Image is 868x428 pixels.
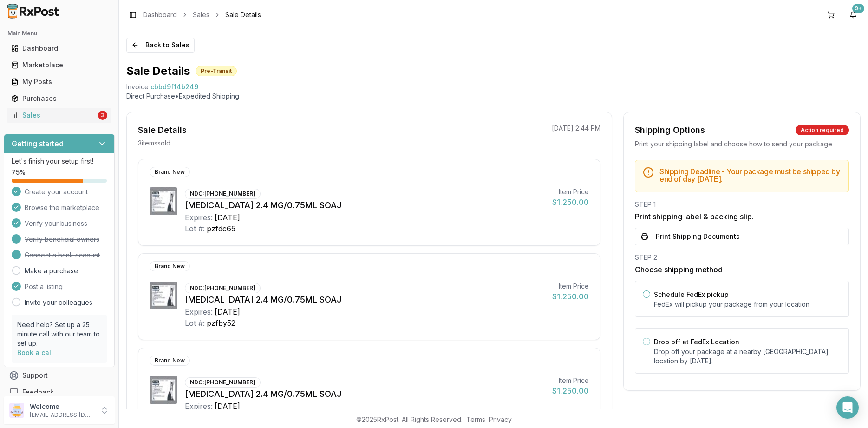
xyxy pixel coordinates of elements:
div: Open Intercom Messenger [836,396,859,419]
span: Browse the marketplace [25,203,99,212]
div: [MEDICAL_DATA] 2.4 MG/0.75ML SOAJ [185,199,545,212]
p: Welcome [30,402,94,411]
span: Sale Details [225,10,261,20]
img: Wegovy 2.4 MG/0.75ML SOAJ [150,282,177,309]
button: Purchases [4,91,115,106]
div: Action required [796,125,849,135]
div: Expires: [185,306,213,317]
a: Sales [193,10,209,20]
button: Sales3 [4,108,115,123]
p: [EMAIL_ADDRESS][DOMAIN_NAME] [30,411,94,419]
div: Expires: [185,212,213,223]
div: NDC: [PHONE_NUMBER] [185,283,261,293]
div: NDC: [PHONE_NUMBER] [185,189,261,199]
div: NDC: [PHONE_NUMBER] [185,377,261,388]
button: Print Shipping Documents [635,228,849,245]
img: RxPost Logo [4,4,63,19]
div: Sales [11,111,96,120]
button: Back to Sales [126,38,195,53]
h1: Sale Details [126,64,190,79]
button: Marketplace [4,58,115,72]
div: $1,250.00 [552,385,589,396]
span: Connect a bank account [25,250,100,260]
div: Item Price [552,282,589,291]
p: Direct Purchase • Expedited Shipping [126,92,861,101]
div: Sale Details [138,124,187,137]
div: pzfdc65 [207,223,235,234]
div: Brand New [150,167,190,177]
div: Item Price [552,376,589,385]
button: Support [4,367,115,384]
div: STEP 1 [635,200,849,209]
div: [DATE] [215,212,240,223]
p: Drop off your package at a nearby [GEOGRAPHIC_DATA] location by [DATE] . [654,347,841,366]
div: Shipping Options [635,124,705,137]
label: Schedule FedEx pickup [654,290,729,298]
div: Dashboard [11,44,107,53]
div: Print your shipping label and choose how to send your package [635,139,849,149]
button: Feedback [4,384,115,401]
span: Post a listing [25,282,63,291]
a: Dashboard [143,10,177,20]
a: Sales3 [7,107,111,124]
a: Terms [466,415,485,423]
span: Verify your business [25,219,87,228]
div: [MEDICAL_DATA] 2.4 MG/0.75ML SOAJ [185,388,545,401]
span: Feedback [22,388,54,397]
span: Verify beneficial owners [25,235,99,244]
img: Wegovy 2.4 MG/0.75ML SOAJ [150,187,177,215]
div: Brand New [150,261,190,271]
nav: breadcrumb [143,10,261,20]
button: My Posts [4,74,115,89]
div: Lot #: [185,223,205,234]
h2: Main Menu [7,30,111,37]
div: Invoice [126,82,149,92]
label: Drop off at FedEx Location [654,338,739,346]
a: Purchases [7,90,111,107]
span: 75 % [12,168,26,177]
div: Brand New [150,356,190,366]
p: Let's finish your setup first! [12,157,107,166]
h3: Getting started [12,138,64,149]
div: Marketplace [11,60,107,70]
div: $1,250.00 [552,197,589,208]
div: [MEDICAL_DATA] 2.4 MG/0.75ML SOAJ [185,293,545,306]
div: pzfby52 [207,317,235,329]
div: [DATE] [215,306,240,317]
h5: Shipping Deadline - Your package must be shipped by end of day [DATE] . [659,168,841,183]
div: $1,250.00 [552,291,589,302]
p: 3 item s sold [138,138,170,148]
div: [DATE] [215,401,240,412]
a: Make a purchase [25,266,78,276]
button: Dashboard [4,41,115,56]
span: Create your account [25,187,88,197]
img: Wegovy 2.4 MG/0.75ML SOAJ [150,376,177,404]
img: User avatar [9,403,24,418]
div: STEP 2 [635,253,849,262]
div: Item Price [552,187,589,197]
p: FedEx will pickup your package from your location [654,300,841,309]
button: 9+ [846,7,861,22]
div: Lot #: [185,317,205,329]
h3: Choose shipping method [635,264,849,275]
span: cbbd9f14b249 [150,82,198,92]
div: Purchases [11,94,107,103]
h3: Print shipping label & packing slip. [635,211,849,222]
div: 3 [98,111,107,120]
div: 9+ [852,4,864,13]
div: Expires: [185,401,213,412]
p: Need help? Set up a 25 minute call with our team to set up. [17,320,101,348]
div: Pre-Transit [196,66,237,76]
a: Marketplace [7,57,111,73]
a: Privacy [489,415,512,423]
div: My Posts [11,77,107,86]
a: My Posts [7,73,111,90]
a: Invite your colleagues [25,298,92,307]
a: Book a call [17,349,53,356]
p: [DATE] 2:44 PM [552,124,600,133]
a: Dashboard [7,40,111,57]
